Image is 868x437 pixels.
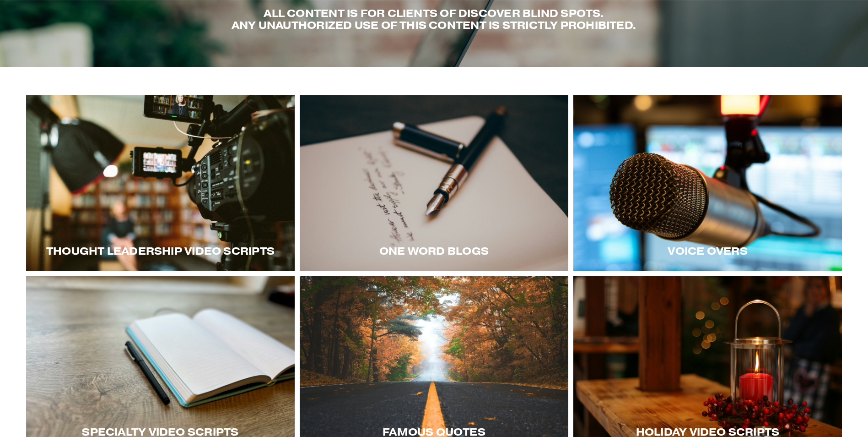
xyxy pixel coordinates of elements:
h4: All content is for Clients of Discover Blind spots. Any unauthorized use of this content is stric... [231,7,636,31]
span: Thought LEadership Video Scripts [46,245,275,257]
span: Voice Overs [668,245,747,257]
span: One word blogs [379,245,489,257]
